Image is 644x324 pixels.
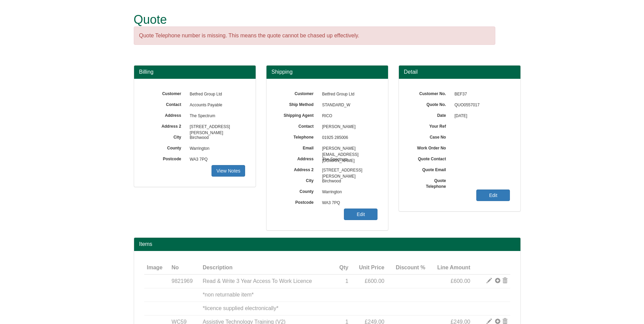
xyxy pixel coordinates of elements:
[186,154,245,165] span: WA3 7PQ
[409,111,451,119] label: Date
[387,261,428,275] th: Discount %
[277,100,319,108] label: Ship Method
[409,176,451,190] label: Quote Telephone
[277,143,319,151] label: Email
[351,261,387,275] th: Unit Price
[319,165,378,176] span: [STREET_ADDRESS][PERSON_NAME]
[409,89,451,97] label: Customer No.
[277,165,319,173] label: Address 2
[211,165,245,177] a: View Notes
[277,89,319,97] label: Customer
[139,241,515,247] h2: Items
[409,132,451,140] label: Case No
[139,69,251,75] h3: Billing
[134,26,495,45] div: Quote Telephone number is missing. This means the quote cannot be chased up effectively.
[319,198,378,209] span: WA3 7PQ
[319,111,378,122] span: RICO
[186,89,245,100] span: Betfred Group Ltd
[203,305,278,311] span: *licence supplied electronically*
[451,111,510,122] span: [DATE]
[319,187,378,198] span: Warrington
[144,89,186,97] label: Customer
[319,89,378,100] span: Betfred Group Ltd
[144,122,186,129] label: Address 2
[277,154,319,162] label: Address
[272,69,383,75] h3: Shipping
[186,132,245,143] span: Birchwood
[451,89,510,100] span: BEF37
[277,176,319,184] label: City
[203,278,312,284] span: Read & Write 3 Year Access To Work Licence
[186,122,245,132] span: [STREET_ADDRESS][PERSON_NAME]
[319,100,378,111] span: STANDARD_W
[277,187,319,195] label: County
[134,13,495,26] h1: Quote
[450,278,470,284] span: £600.00
[144,111,186,119] label: Address
[334,261,351,275] th: Qty
[409,122,451,129] label: Your Ref
[409,165,451,173] label: Quote Email
[319,176,378,187] span: Birchwood
[186,143,245,154] span: Warrington
[319,132,378,143] span: 01925 285006
[277,198,319,205] label: Postcode
[345,278,348,284] span: 1
[428,261,473,275] th: Line Amount
[277,132,319,140] label: Telephone
[319,122,378,132] span: [PERSON_NAME]
[169,261,200,275] th: No
[144,100,186,108] label: Contact
[169,274,200,288] td: 9821969
[404,69,515,75] h3: Detail
[186,111,245,122] span: The Spectrum
[409,100,451,108] label: Quote No.
[144,154,186,162] label: Postcode
[409,143,451,151] label: Work Order No
[319,143,378,154] span: [PERSON_NAME][EMAIL_ADDRESS][DOMAIN_NAME]
[451,100,510,111] span: QUO0557017
[319,154,378,165] span: The Spectrum
[186,100,245,111] span: Accounts Payable
[277,122,319,129] label: Contact
[277,111,319,119] label: Shipping Agent
[203,292,254,298] span: *non returnable item*
[200,261,334,275] th: Description
[409,154,451,162] label: Quote Contact
[144,261,169,275] th: Image
[476,190,510,201] a: Edit
[144,132,186,140] label: City
[344,209,378,220] a: Edit
[365,278,384,284] span: £600.00
[144,143,186,151] label: County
